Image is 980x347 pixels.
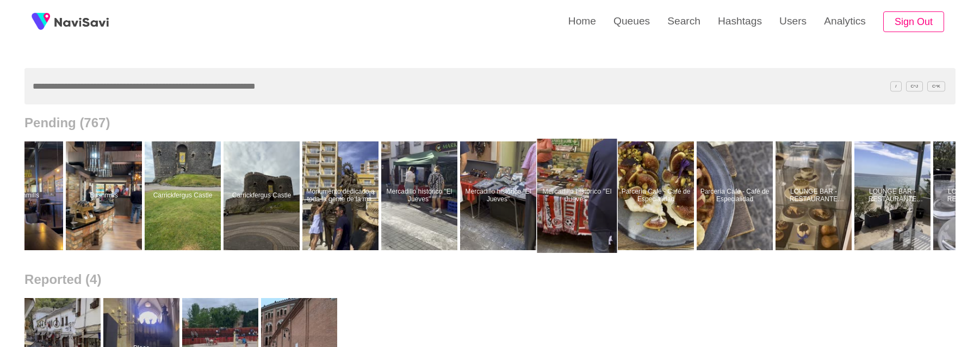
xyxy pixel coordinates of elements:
a: Monumento dedicado a toda la gente de la mar en centenario cofradía de pescadores de CalpeMonumen... [302,141,381,250]
img: fireSpot [54,16,109,27]
a: Mercadillo histórico "El Jueves"Mercadillo histórico "El Jueves" [381,141,460,250]
a: Parcería Café - Café de EspecialidadParcería Café - Café de Especialidad [697,141,776,250]
span: C^J [906,81,923,91]
a: BushmillsBushmills [66,141,145,250]
button: Sign Out [883,11,944,33]
a: Carrickfergus CastleCarrickfergus Castle [224,141,302,250]
h2: Reported (4) [24,272,956,287]
span: / [890,81,901,91]
a: Carrickfergus CastleCarrickfergus Castle [145,141,224,250]
a: Mercadillo histórico "El Jueves"Mercadillo histórico "El Jueves" [539,141,618,250]
span: C^K [927,81,945,91]
a: Parcería Café - Café de EspecialidadParcería Café - Café de Especialidad [618,141,697,250]
a: LOUNGE BAR - RESTAURANTE [PERSON_NAME][GEOGRAPHIC_DATA].LOUNGE BAR - RESTAURANTE La Vela de Calpe. [854,141,933,250]
a: LOUNGE BAR - RESTAURANTE [PERSON_NAME][GEOGRAPHIC_DATA].LOUNGE BAR - RESTAURANTE La Vela de Calpe. [776,141,854,250]
h2: Pending (767) [24,115,956,131]
a: Mercadillo histórico "El Jueves"Mercadillo histórico "El Jueves" [460,141,539,250]
img: fireSpot [27,8,54,35]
